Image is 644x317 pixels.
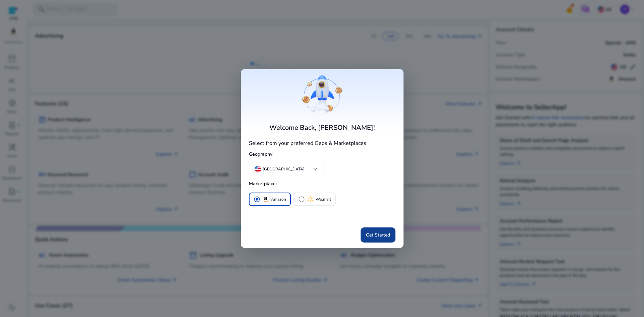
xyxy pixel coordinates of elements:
p: Amazon [271,196,286,203]
h5: Geography: [249,149,395,160]
span: radio_button_unchecked [298,196,305,203]
span: Get Started [366,231,390,239]
p: [GEOGRAPHIC_DATA] [263,166,305,172]
h5: Marketplace: [249,178,395,190]
span: keyboard_arrow_down [311,165,319,173]
button: Get Started [361,227,395,243]
img: us.svg [255,166,261,172]
span: radio_button_checked [254,196,260,203]
img: amazon.svg [262,195,270,203]
p: Walmart [316,196,331,203]
img: walmart.svg [306,195,314,203]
